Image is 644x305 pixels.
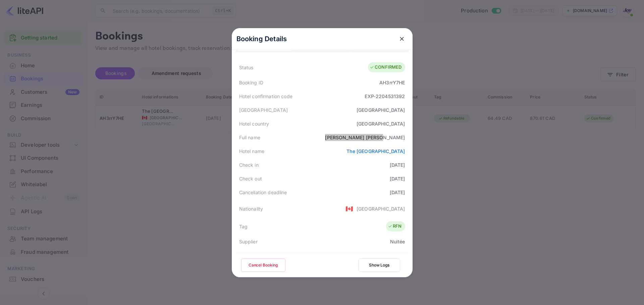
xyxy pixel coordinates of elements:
button: close [396,33,408,45]
span: United States [345,203,353,215]
div: Tag [239,223,248,230]
div: Supplier booking ID [239,252,283,259]
div: Cancellation deadline [239,189,287,196]
div: Hotel confirmation code [239,93,292,100]
div: [DATE] [390,175,405,182]
div: [GEOGRAPHIC_DATA] [239,106,288,113]
div: Check out [239,175,262,182]
div: EXP-2204531392 [365,93,405,100]
div: Supplier [239,238,258,245]
div: RFN [388,223,401,230]
button: Show Logs [359,258,400,272]
div: 7474899 [385,252,405,259]
div: Check in [239,161,259,168]
div: [GEOGRAPHIC_DATA] [357,106,405,113]
div: Status [239,64,254,71]
div: CONFIRMED [370,64,401,71]
div: Booking ID [239,79,264,86]
div: Hotel country [239,120,269,127]
div: [GEOGRAPHIC_DATA] [357,120,405,127]
div: [PERSON_NAME] [PERSON_NAME] [325,134,405,141]
div: Nuitée [390,238,405,245]
a: The [GEOGRAPHIC_DATA] [346,148,405,154]
div: [GEOGRAPHIC_DATA] [357,205,405,212]
button: Cancel Booking [241,258,285,272]
div: Full name [239,134,260,141]
div: [DATE] [390,161,405,168]
p: Booking Details [236,34,287,44]
div: [DATE] [390,189,405,196]
div: AH3rrY7HE [379,79,405,86]
div: Nationality [239,205,263,212]
div: Hotel name [239,148,265,155]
